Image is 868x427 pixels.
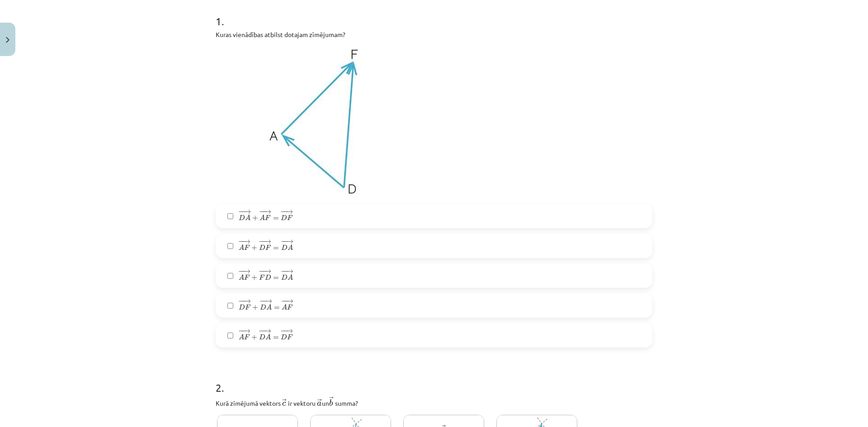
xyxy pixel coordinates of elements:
[265,245,271,250] span: F
[281,244,288,250] span: D
[282,402,286,406] span: c
[239,304,245,310] span: D
[264,329,271,333] span: →
[238,240,244,244] span: −
[238,300,244,304] span: −
[281,334,287,340] span: D
[317,402,321,406] span: a
[239,215,245,221] span: D
[245,305,251,310] span: F
[265,300,272,304] span: →
[251,245,257,251] span: +
[281,300,287,304] span: −
[329,399,333,406] span: b
[252,305,258,310] span: +
[287,215,293,221] span: F
[252,216,258,221] span: +
[265,334,271,340] span: A
[273,337,279,339] span: =
[265,215,271,221] span: F
[244,275,250,280] span: F
[6,37,9,43] img: icon-close-lesson-0947bae3869378f0d4975bcd49f059093ad1ed9edebbc8119c70593378902aed.svg
[287,334,293,340] span: F
[281,274,288,280] span: D
[286,329,293,333] span: →
[216,366,652,394] h1: 2 .
[241,329,241,333] span: −
[265,274,271,280] span: D
[241,270,241,274] span: −
[238,210,244,214] span: −
[259,334,265,340] span: D
[283,270,284,274] span: −
[261,240,263,244] span: −
[286,240,293,244] span: →
[243,270,250,274] span: →
[260,304,266,310] span: D
[283,300,284,304] span: −
[329,397,334,403] span: →
[244,210,251,214] span: →
[283,329,284,333] span: −
[259,244,265,250] span: D
[283,240,284,244] span: −
[259,329,264,333] span: −
[239,334,244,340] span: A
[259,210,265,214] span: −
[288,244,293,250] span: A
[259,300,265,304] span: −
[251,275,257,281] span: +
[286,270,293,274] span: →
[273,247,279,250] span: =
[317,399,322,405] span: →
[261,270,263,274] span: −
[264,240,271,244] span: →
[243,240,250,244] span: →
[281,270,287,274] span: −
[239,274,244,280] span: A
[261,210,262,214] span: −
[239,244,244,250] span: A
[274,307,280,310] span: =
[244,245,250,250] span: F
[273,277,279,280] span: =
[286,210,293,214] span: →
[282,304,287,310] span: A
[238,329,244,333] span: −
[288,274,293,280] span: A
[244,300,251,304] span: →
[245,215,250,221] span: A
[266,304,272,310] span: A
[259,270,264,274] span: −
[261,329,263,333] span: −
[216,30,652,39] p: Kuras vienādības atbilst dotajam zīmējumam?
[283,210,284,214] span: −
[262,300,264,304] span: −
[280,210,286,214] span: −
[280,329,286,333] span: −
[243,329,250,333] span: →
[273,217,279,220] span: =
[264,210,271,214] span: →
[238,270,244,274] span: −
[287,305,293,310] span: F
[244,334,250,340] span: F
[241,210,242,214] span: −
[282,399,287,405] span: →
[259,240,264,244] span: −
[281,215,287,221] span: D
[241,300,242,304] span: −
[251,335,257,340] span: +
[259,275,265,280] span: F
[264,270,271,274] span: →
[286,300,293,304] span: →
[241,240,241,244] span: −
[259,215,265,221] span: A
[216,396,652,408] p: Kurā zīmējumā vektors ﻿ ﻿ ir vektoru ﻿ un ﻿ summa?
[281,240,287,244] span: −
